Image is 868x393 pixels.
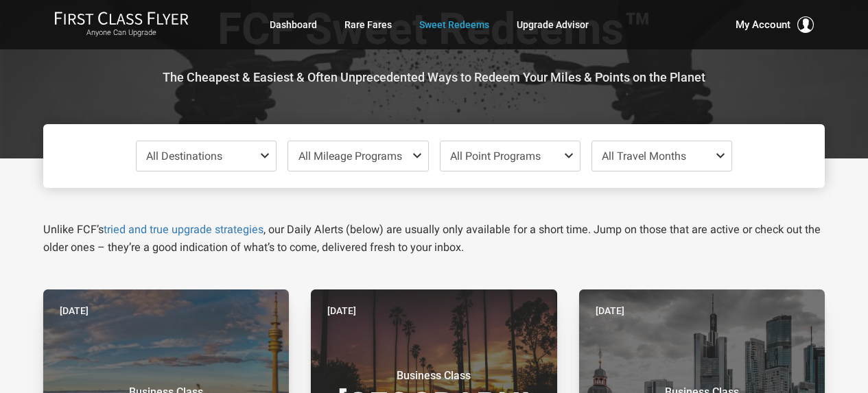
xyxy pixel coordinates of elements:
span: All Mileage Programs [298,150,402,163]
span: All Travel Months [602,150,686,163]
small: Business Class [348,369,519,383]
a: tried and true upgrade strategies [104,223,263,236]
a: Rare Fares [344,12,392,37]
a: Upgrade Advisor [517,12,589,37]
a: Dashboard [270,12,317,37]
img: First Class Flyer [54,11,189,25]
span: All Point Programs [450,150,541,163]
a: Sweet Redeems [419,12,489,37]
h3: The Cheapest & Easiest & Often Unprecedented Ways to Redeem Your Miles & Points on the Planet [54,71,814,84]
time: [DATE] [596,303,624,318]
span: My Account [736,16,790,33]
a: First Class FlyerAnyone Can Upgrade [54,11,189,38]
time: [DATE] [327,303,356,318]
small: Anyone Can Upgrade [54,28,189,38]
span: All Destinations [146,150,222,163]
time: [DATE] [60,303,89,318]
p: Unlike FCF’s , our Daily Alerts (below) are usually only available for a short time. Jump on thos... [43,221,825,257]
button: My Account [736,16,814,33]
